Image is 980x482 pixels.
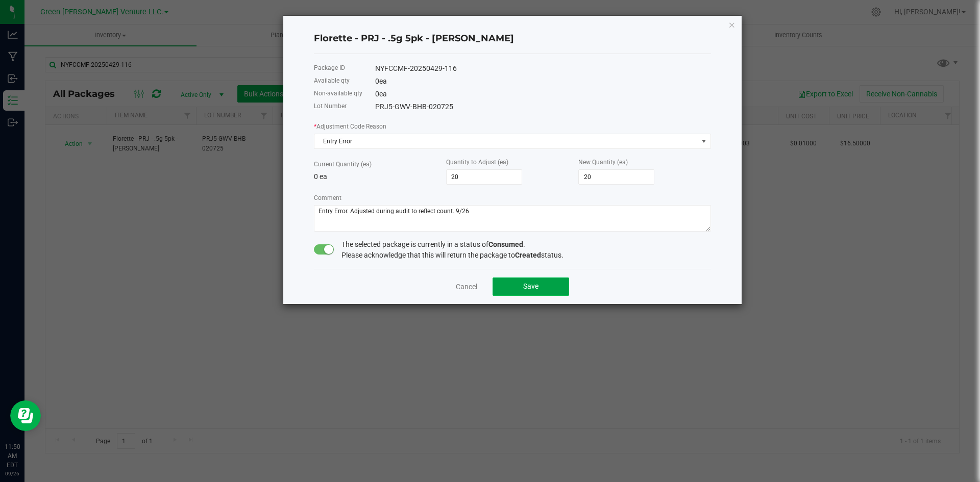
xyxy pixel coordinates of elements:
[314,134,698,148] span: Entry Error
[493,277,569,296] button: Save
[375,63,711,74] div: NYFCCMF-20250429-116
[341,239,563,261] span: The selected package is currently in a status of . Please acknowledge that this will return the p...
[375,89,711,99] div: 0
[314,122,386,131] label: Adjustment Code Reason
[578,158,628,167] label: New Quantity (ea)
[515,251,541,259] b: Created
[314,102,347,111] label: Lot Number
[10,400,41,431] iframe: Resource center
[523,282,538,290] span: Save
[488,240,523,248] b: Consumed
[456,282,477,292] a: Cancel
[314,32,711,45] h4: Florette - PRJ - .5g 5pk - [PERSON_NAME]
[314,63,345,72] label: Package ID
[314,160,372,169] label: Current Quantity (ea)
[314,76,350,85] label: Available qty
[375,76,711,87] div: 0
[446,158,508,167] label: Quantity to Adjust (ea)
[579,170,654,184] input: 0
[379,77,387,85] span: ea
[314,193,341,202] label: Comment
[375,102,711,112] div: PRJ5-GWV-BHB-020725
[379,90,387,98] span: ea
[447,170,522,184] input: 0
[314,171,446,182] p: 0 ea
[314,89,362,98] label: Non-available qty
